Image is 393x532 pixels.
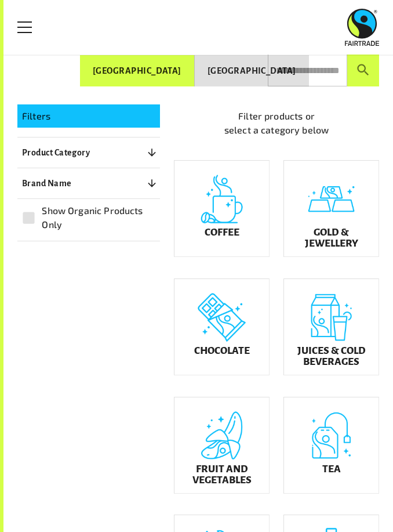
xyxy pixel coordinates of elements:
[205,227,239,238] h5: Coffee
[10,13,39,42] a: Toggle Menu
[283,278,379,375] a: Juices & Cold Beverages
[195,55,309,86] button: [GEOGRAPHIC_DATA]
[174,109,379,137] p: Filter products or select a category below
[174,397,270,494] a: Fruit and Vegetables
[345,9,379,46] img: Fairtrade Australia New Zealand logo
[293,227,369,249] h5: Gold & Jewellery
[17,173,160,194] button: Brand Name
[184,464,260,486] h5: Fruit and Vegetables
[22,109,155,123] p: Filters
[293,345,369,367] h5: Juices & Cold Beverages
[283,160,379,257] a: Gold & Jewellery
[174,278,270,375] a: Chocolate
[22,146,90,160] p: Product Category
[80,55,195,86] button: [GEOGRAPHIC_DATA]
[17,142,160,163] button: Product Category
[322,464,341,475] h5: Tea
[22,176,72,190] p: Brand Name
[194,345,250,356] h5: Chocolate
[283,397,379,494] a: Tea
[174,160,270,257] a: Coffee
[42,204,154,231] span: Show Organic Products Only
